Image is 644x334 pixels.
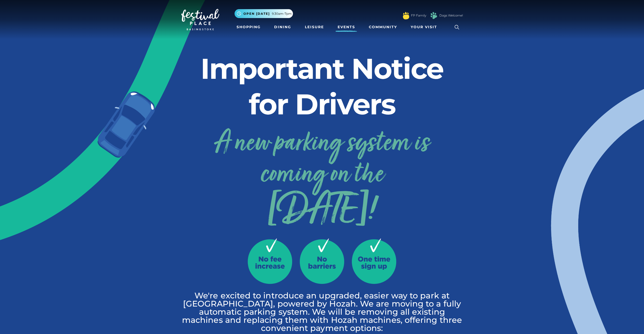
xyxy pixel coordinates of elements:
img: Festival Place Logo [181,9,219,30]
a: Events [336,22,357,32]
span: Open [DATE] [243,11,270,16]
span: Your Visit [411,24,437,30]
a: Dining [272,22,293,32]
span: [DATE]! [181,198,463,226]
a: A new parking system is coming on the[DATE]! [181,124,463,226]
span: 9.30am-7pm [272,11,292,16]
a: Shopping [235,22,263,32]
p: We're excited to introduce an upgraded, easier way to park at [GEOGRAPHIC_DATA], powered by Hozah... [181,292,463,332]
a: FP Family [411,13,426,18]
a: Leisure [303,22,326,32]
a: Your Visit [409,22,442,32]
a: Dogs Welcome! [439,13,463,18]
a: Community [367,22,399,32]
h2: Important Notice for Drivers [181,51,463,122]
button: Open [DATE] 9.30am-7pm [235,9,293,18]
